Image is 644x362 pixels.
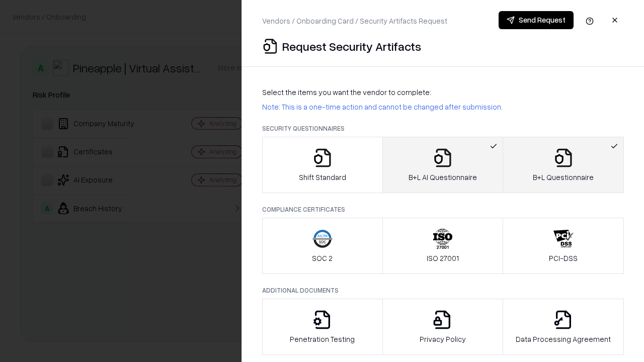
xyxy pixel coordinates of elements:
[262,87,624,98] p: Select the items you want the vendor to complete:
[427,253,459,263] p: ISO 27001
[262,137,383,193] button: Shift Standard
[282,38,421,54] p: Request Security Artifacts
[262,286,624,295] p: Additional Documents
[420,334,466,344] p: Privacy Policy
[262,16,447,26] p: Vendors / Onboarding Card / Security Artifacts Request
[299,172,346,183] p: Shift Standard
[503,218,624,274] button: PCI-DSS
[262,205,624,214] p: Compliance Certificates
[312,253,333,263] p: SOC 2
[503,137,624,193] button: B+L Questionnaire
[262,299,383,355] button: Penetration Testing
[503,299,624,355] button: Data Processing Agreement
[533,172,594,183] p: B+L Questionnaire
[262,218,383,274] button: SOC 2
[262,102,624,112] p: Note: This is a one-time action and cannot be changed after submission.
[382,299,504,355] button: Privacy Policy
[499,11,574,29] button: Send Request
[549,253,578,263] p: PCI-DSS
[262,124,624,133] p: Security Questionnaires
[382,218,504,274] button: ISO 27001
[516,334,611,344] p: Data Processing Agreement
[382,137,504,193] button: B+L AI Questionnaire
[290,334,355,344] p: Penetration Testing
[409,172,477,183] p: B+L AI Questionnaire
